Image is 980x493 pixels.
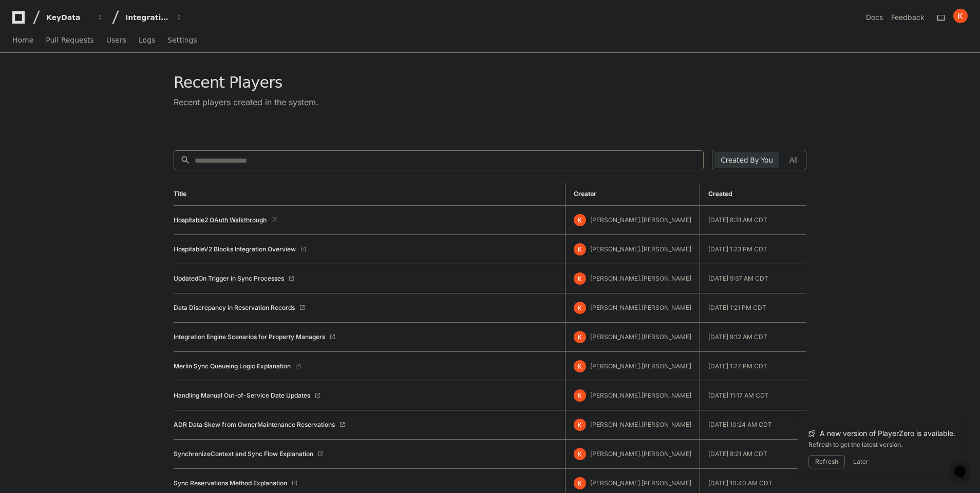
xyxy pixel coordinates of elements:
span: [PERSON_NAME].[PERSON_NAME] [590,304,691,311]
button: Created By You [714,152,779,168]
a: Users [106,29,126,52]
button: Integrations [121,8,187,27]
span: Pylon [102,107,124,115]
a: UpdatedOn Trigger in Sync Processes [174,274,284,283]
span: [PERSON_NAME].[PERSON_NAME] [590,421,691,428]
span: Pull Requests [46,37,93,43]
div: We're available if you need us! [35,86,130,94]
td: [DATE] 8:31 AM CDT [700,206,806,235]
img: ACg8ocIbWnoeuFAZO6P8IhH7mAy02rMqzmXt2JPyLMfuqhGmNXlzFA=s96-c [574,331,586,343]
a: Merlin Sync Queueing Logic Explanation [174,362,291,370]
td: [DATE] 8:21 AM CDT [700,440,806,469]
th: Created [700,183,806,206]
button: Refresh [808,455,845,468]
a: Home [12,29,33,52]
td: [DATE] 10:24 AM CDT [700,410,806,440]
a: Integration Engine Scenarios for Property Managers [174,333,325,341]
a: Data Discrepancy in Reservation Records [174,304,295,312]
img: PlayerZero [10,10,31,31]
mat-icon: search [180,155,191,165]
img: ACg8ocIbWnoeuFAZO6P8IhH7mAy02rMqzmXt2JPyLMfuqhGmNXlzFA=s96-c [574,448,586,460]
div: Recent players created in the system. [174,96,318,108]
a: Handling Manual Out-of-Service Date Updates [174,391,310,400]
span: [PERSON_NAME].[PERSON_NAME] [590,450,691,458]
img: ACg8ocIbWnoeuFAZO6P8IhH7mAy02rMqzmXt2JPyLMfuqhGmNXlzFA=s96-c [574,419,586,431]
button: Later [853,458,869,466]
span: Settings [167,37,197,43]
a: Hospitable2 OAuth Walkthrough [174,216,267,224]
img: ACg8ocIbWnoeuFAZO6P8IhH7mAy02rMqzmXt2JPyLMfuqhGmNXlzFA=s96-c [574,243,586,255]
button: All [783,152,804,168]
div: Start new chat [35,76,168,86]
img: ACg8ocIbWnoeuFAZO6P8IhH7mAy02rMqzmXt2JPyLMfuqhGmNXlzFA=s96-c [953,9,968,23]
span: Users [106,37,126,43]
img: ACg8ocIbWnoeuFAZO6P8IhH7mAy02rMqzmXt2JPyLMfuqhGmNXlzFA=s96-c [574,477,586,489]
img: ACg8ocIbWnoeuFAZO6P8IhH7mAy02rMqzmXt2JPyLMfuqhGmNXlzFA=s96-c [574,272,586,285]
td: [DATE] 11:17 AM CDT [700,381,806,410]
span: [PERSON_NAME].[PERSON_NAME] [590,391,691,399]
a: SynchronizeContext and Sync Flow Explanation [174,450,313,458]
td: [DATE] 1:21 PM CDT [700,293,806,323]
td: [DATE] 1:23 PM CDT [700,235,806,264]
span: [PERSON_NAME].[PERSON_NAME] [590,362,691,370]
img: ACg8ocIbWnoeuFAZO6P8IhH7mAy02rMqzmXt2JPyLMfuqhGmNXlzFA=s96-c [574,360,586,372]
a: Sync Reservations Method Explanation [174,479,287,487]
td: [DATE] 9:12 AM CDT [700,323,806,352]
img: ACg8ocIbWnoeuFAZO6P8IhH7mAy02rMqzmXt2JPyLMfuqhGmNXlzFA=s96-c [574,302,586,314]
button: Start new chat [175,79,187,91]
td: [DATE] 1:27 PM CDT [700,352,806,381]
button: KeyData [42,8,108,27]
a: Powered byPylon [72,107,124,115]
span: [PERSON_NAME].[PERSON_NAME] [590,274,691,282]
a: Logs [139,29,155,52]
a: Settings [167,29,197,52]
span: A new version of PlayerZero is available. [820,428,955,439]
th: Creator [565,183,700,206]
a: ADR Data Skew from OwnerMaintenance Reservations [174,421,335,429]
span: [PERSON_NAME].[PERSON_NAME] [590,479,691,487]
span: [PERSON_NAME].[PERSON_NAME] [590,245,691,253]
span: Home [12,37,33,43]
div: Integrations [125,12,169,23]
img: 1736555170064-99ba0984-63c1-480f-8ee9-699278ef63ed [10,76,29,94]
a: Pull Requests [46,29,93,52]
iframe: Open customer support [947,459,975,487]
th: Title [174,183,565,206]
span: Logs [139,37,155,43]
div: Refresh to get the latest version. [808,441,955,449]
button: Feedback [891,12,925,23]
img: ACg8ocIbWnoeuFAZO6P8IhH7mAy02rMqzmXt2JPyLMfuqhGmNXlzFA=s96-c [574,214,586,226]
td: [DATE] 9:37 AM CDT [700,264,806,293]
span: [PERSON_NAME].[PERSON_NAME] [590,216,691,224]
div: Welcome [10,41,187,57]
div: KeyData [46,12,90,23]
a: HospitableV2 Blocks Integration Overview [174,245,296,253]
img: ACg8ocIbWnoeuFAZO6P8IhH7mAy02rMqzmXt2JPyLMfuqhGmNXlzFA=s96-c [574,389,586,402]
a: Docs [866,12,883,23]
div: Recent Players [174,73,318,92]
span: [PERSON_NAME].[PERSON_NAME] [590,333,691,341]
